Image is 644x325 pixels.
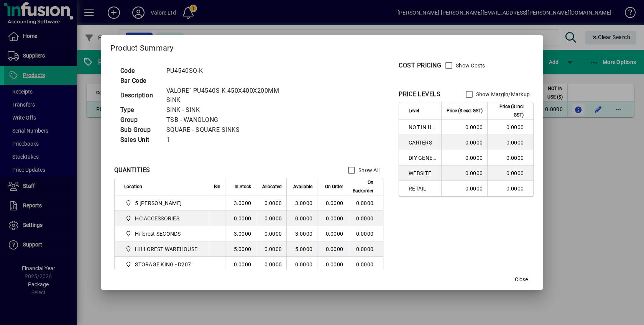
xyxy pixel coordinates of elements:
label: Show All [357,166,379,174]
span: Available [293,182,312,191]
td: 0.0000 [256,257,286,272]
span: Close [515,276,528,284]
td: SQUARE - SQUARE SINKS [163,125,302,135]
td: 0.0000 [286,257,317,272]
span: HC ACCESSORIES [135,215,179,222]
td: Code [117,66,163,76]
td: 0.0000 [348,226,383,241]
span: On Backorder [353,178,373,195]
span: Allocated [262,182,282,191]
td: 5.0000 [286,241,317,257]
td: 0.0000 [487,120,533,135]
span: 5 [PERSON_NAME] [135,199,182,207]
span: Hillcrest SECONDS [135,230,181,238]
span: STORAGE KING - D207 [124,260,200,269]
td: 0.0000 [225,257,256,272]
span: HILLCREST WAREHOUSE [135,245,197,253]
td: 0.0000 [487,150,533,166]
span: CARTERS [409,139,437,146]
span: 0.0000 [326,200,343,206]
td: PU4540SQ-K [163,66,302,76]
span: RETAIL [409,185,437,192]
span: 0.0000 [326,261,343,268]
td: 1 [163,135,302,145]
div: COST PRICING [399,61,441,70]
span: Location [124,182,142,191]
td: 0.0000 [441,181,487,196]
td: 0.0000 [256,195,286,211]
td: 0.0000 [256,211,286,226]
span: Level [409,107,419,115]
div: PRICE LEVELS [399,90,440,99]
span: Bin [214,182,220,191]
span: DIY GENERAL [409,154,437,162]
td: Group [117,115,163,125]
td: 0.0000 [441,166,487,181]
td: 0.0000 [348,241,383,257]
td: 0.0000 [348,211,383,226]
td: 3.0000 [286,195,317,211]
span: NOT IN USE [409,123,437,131]
span: HC ACCESSORIES [124,214,200,223]
td: TSB - WANGLONG [163,115,302,125]
span: STORAGE KING - D207 [135,261,191,268]
button: Close [509,273,534,287]
span: 0.0000 [326,246,343,252]
td: 0.0000 [256,226,286,241]
span: Hillcrest SECONDS [124,229,200,238]
td: 3.0000 [286,226,317,241]
td: 0.0000 [441,150,487,166]
td: 0.0000 [487,166,533,181]
label: Show Costs [454,62,485,69]
span: 0.0000 [326,215,343,222]
span: 0.0000 [326,231,343,237]
td: 0.0000 [225,211,256,226]
span: HILLCREST WAREHOUSE [124,245,200,254]
td: Description [117,86,163,105]
label: Show Margin/Markup [475,90,530,98]
td: 5.0000 [225,241,256,257]
span: WEBSITE [409,169,437,177]
span: Price ($ incl GST) [492,102,524,119]
span: Price ($ excl GST) [447,107,483,115]
td: 0.0000 [441,135,487,150]
td: 0.0000 [348,195,383,211]
td: 0.0000 [256,241,286,257]
td: 3.0000 [225,195,256,211]
span: In Stock [235,182,251,191]
td: Sub Group [117,125,163,135]
div: QUANTITIES [114,166,150,175]
td: Bar Code [117,76,163,86]
h2: Product Summary [101,35,543,57]
td: Sales Unit [117,135,163,145]
span: 5 Colombo Hamilton [124,199,200,208]
td: SINK - SINK [163,105,302,115]
td: VALORE` PU4540S-K 450X400X200MM SINK [163,86,302,105]
span: On Order [325,182,343,191]
td: 0.0000 [286,211,317,226]
td: Type [117,105,163,115]
td: 0.0000 [487,181,533,196]
td: 3.0000 [225,226,256,241]
td: 0.0000 [441,120,487,135]
td: 0.0000 [348,257,383,272]
td: 0.0000 [487,135,533,150]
